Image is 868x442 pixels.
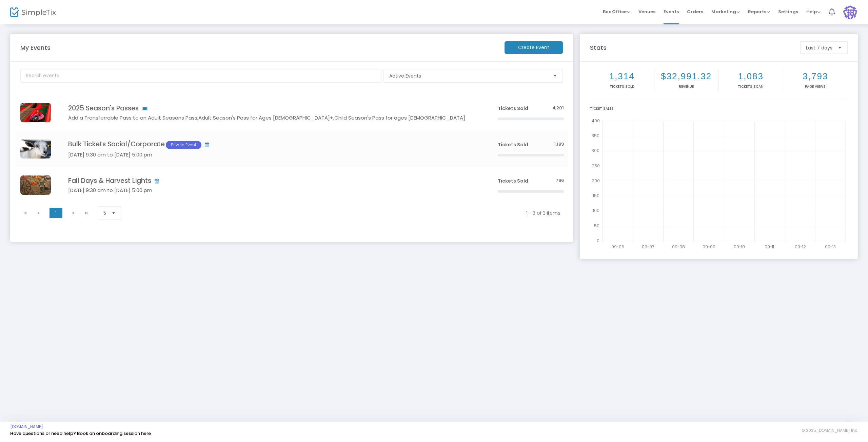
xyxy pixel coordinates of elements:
text: 300 [592,148,599,153]
span: Active Events [389,72,548,79]
button: Select [550,69,560,82]
h2: 1,314 [591,71,653,82]
span: Tickets Sold [498,105,528,112]
h5: [DATE] 9:30 am to [DATE] 5:00 pm [68,187,477,193]
button: Select [109,207,118,219]
span: Tickets Sold [498,177,528,184]
text: 09-08 [672,244,685,250]
p: Revenue [656,84,717,89]
span: Last 7 days [806,44,832,51]
text: 09-09 [703,244,715,250]
span: Orders [687,3,703,20]
h2: $32,991.32 [656,71,717,82]
h2: 3,793 [785,71,846,82]
span: Settings [778,3,798,20]
p: Page Views [785,84,846,89]
span: Marketing [711,8,740,15]
div: Ticket Sales [590,106,848,111]
text: 150 [593,193,599,198]
text: 09-11 [765,244,774,250]
span: Private Event [166,141,201,149]
span: Box Office [603,8,630,15]
span: Tickets Sold [498,141,528,148]
input: Search events [20,69,381,83]
text: 50 [594,223,599,228]
m-panel-title: My Events [17,43,501,52]
text: 250 [592,163,600,168]
text: 0 [597,238,599,244]
p: Tickets sold [591,84,653,89]
img: 63865707805212473963839904478953209020220828133807.jpg [20,103,51,122]
h4: 2025 Season's Passes [68,104,477,112]
text: 200 [592,178,600,184]
span: Events [664,3,679,20]
text: 09-13 [825,244,836,250]
p: Tickets Scan [720,84,782,89]
h4: Bulk Tickets Social/Corporate [68,140,477,149]
text: 09-07 [642,244,654,250]
span: Page 1 [50,208,62,218]
text: 09-10 [734,244,745,250]
h2: 1,083 [720,71,782,82]
text: 09-12 [795,244,806,250]
span: Help [806,8,821,15]
span: Venues [638,3,655,20]
button: Select [835,42,845,54]
span: 5 [103,210,106,216]
img: 202409151645072.jpg [20,175,51,195]
h5: [DATE] 9:30 am to [DATE] 5:00 pm [68,152,477,158]
span: 796 [556,177,564,184]
a: Have questions or need help? Book an onboarding session here [10,430,151,437]
span: 4,201 [552,105,564,111]
text: 350 [592,133,599,139]
m-panel-title: Stats [587,43,797,52]
h5: Add a Transferrable Pass to an Adult Seasons Pass,Adult Season's Pass for Ages [DEMOGRAPHIC_DATA]... [68,115,477,121]
span: © 2025 [DOMAIN_NAME] Inc. [802,428,858,433]
span: Reports [748,8,770,15]
text: 400 [592,118,600,124]
m-button: Create Event [505,41,563,54]
div: Data table [16,94,568,203]
a: [DOMAIN_NAME] [10,424,43,429]
kendo-pager-info: 1 - 3 of 3 items [134,210,560,216]
span: 1,189 [554,141,564,148]
text: 100 [593,208,599,213]
img: kidgoat.png [20,139,51,159]
text: 09-06 [611,244,624,250]
h4: Fall Days & Harvest Lights [68,177,477,185]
